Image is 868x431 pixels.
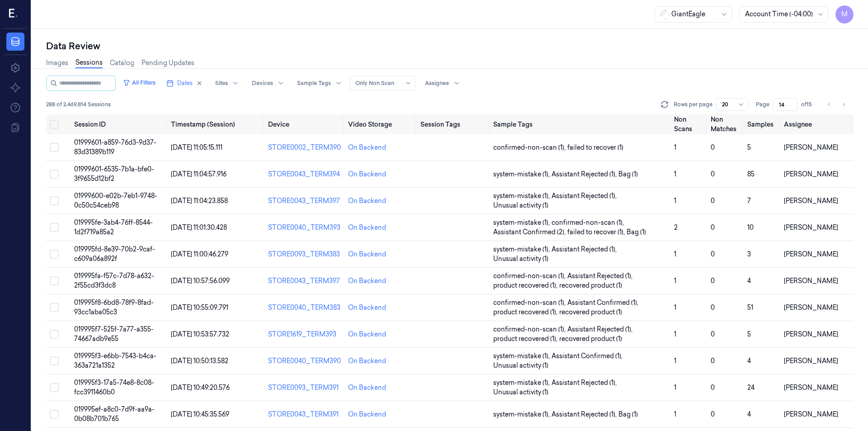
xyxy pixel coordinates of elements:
[493,227,567,237] span: Assistant Confirmed (2) ,
[50,303,59,312] button: Select row
[552,218,626,227] span: confirmed-non-scan (1) ,
[747,330,751,338] span: 5
[493,361,548,370] span: Unusual activity (1)
[167,114,264,134] th: Timestamp (Session)
[171,330,229,338] span: [DATE] 10:53:57.732
[801,100,816,109] span: of 15
[567,227,627,237] span: failed to recover (1) ,
[74,245,155,263] span: 019995fd-8e39-70b2-9caf-c609a06a892f
[50,223,59,232] button: Select row
[493,218,552,227] span: system-mistake (1) ,
[50,170,59,179] button: Select row
[268,330,341,339] div: STORE1619_TERM393
[50,120,59,129] button: Select all
[171,143,222,152] span: [DATE] 11:05:15.111
[674,223,678,232] span: 2
[756,100,769,109] span: Page
[618,170,638,179] span: Bag (1)
[711,410,715,418] span: 0
[348,170,386,179] div: On Backend
[171,277,230,285] span: [DATE] 10:57:56.099
[835,5,854,24] button: M
[711,357,715,365] span: 0
[493,388,548,397] span: Unusual activity (1)
[674,170,676,178] span: 1
[268,143,341,152] div: STORE0002_TERM390
[493,201,548,210] span: Unusual activity (1)
[823,98,835,111] button: Go to previous page
[50,383,59,392] button: Select row
[711,143,715,152] span: 0
[747,357,751,365] span: 4
[837,98,850,111] button: Go to next page
[784,250,838,258] span: [PERSON_NAME]
[50,276,59,285] button: Select row
[784,303,838,312] span: [PERSON_NAME]
[784,357,838,365] span: [PERSON_NAME]
[74,272,154,289] span: 019995fa-f57c-7d78-a632-2f55cd3f3dc8
[46,58,68,68] a: Images
[552,245,618,254] span: Assistant Rejected (1) ,
[171,384,230,392] span: [DATE] 10:49:20.576
[744,114,780,134] th: Samples
[747,197,751,205] span: 7
[711,223,715,232] span: 0
[552,170,618,179] span: Assistant Rejected (1) ,
[674,330,676,338] span: 1
[74,298,154,316] span: 019995f8-6bd8-78f9-8fad-93cc1aba05c3
[348,330,386,339] div: On Backend
[567,143,623,152] span: failed to recover (1)
[171,303,228,312] span: [DATE] 10:55:09.791
[50,410,59,419] button: Select row
[784,330,838,338] span: [PERSON_NAME]
[670,114,707,134] th: Non Scans
[268,276,341,286] div: STORE0043_TERM397
[493,143,567,152] span: confirmed-non-scan (1) ,
[171,250,228,258] span: [DATE] 11:00:46.279
[171,170,226,178] span: [DATE] 11:04:57.916
[747,303,753,312] span: 51
[50,356,59,365] button: Select row
[493,254,548,264] span: Unusual activity (1)
[711,170,715,178] span: 0
[177,79,193,87] span: Dates
[493,410,552,419] span: system-mistake (1) ,
[348,276,386,286] div: On Backend
[171,223,227,232] span: [DATE] 11:01:30.428
[46,100,111,109] span: 288 of 2,469,814 Sessions
[493,351,552,361] span: system-mistake (1) ,
[747,250,751,258] span: 3
[74,405,155,423] span: 019995ef-a8c0-7d9f-aa9a-0b08b701b765
[784,277,838,285] span: [PERSON_NAME]
[348,303,386,313] div: On Backend
[74,138,156,156] span: 01999601-a859-76d3-9d37-83d31389b119
[784,384,838,392] span: [PERSON_NAME]
[674,410,676,418] span: 1
[50,250,59,259] button: Select row
[268,250,341,259] div: STORE0093_TERM383
[110,58,134,68] a: Catalog
[493,271,567,281] span: confirmed-non-scan (1) ,
[171,410,229,418] span: [DATE] 10:45:35.569
[268,196,341,206] div: STORE0043_TERM397
[493,245,552,254] span: system-mistake (1) ,
[823,98,850,111] nav: pagination
[74,325,154,343] span: 019995f7-525f-7a77-a355-74667adb9e55
[71,114,168,134] th: Session ID
[674,100,712,109] p: Rows per page
[493,281,559,290] span: product recovered (1) ,
[268,410,341,419] div: STORE0043_TERM391
[747,143,751,152] span: 5
[780,114,854,134] th: Assignee
[711,303,715,312] span: 0
[46,40,854,52] div: Data Review
[50,196,59,205] button: Select row
[493,334,559,344] span: product recovered (1) ,
[493,298,567,308] span: confirmed-non-scan (1) ,
[674,143,676,152] span: 1
[674,357,676,365] span: 1
[711,330,715,338] span: 0
[747,277,751,285] span: 4
[784,143,838,152] span: [PERSON_NAME]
